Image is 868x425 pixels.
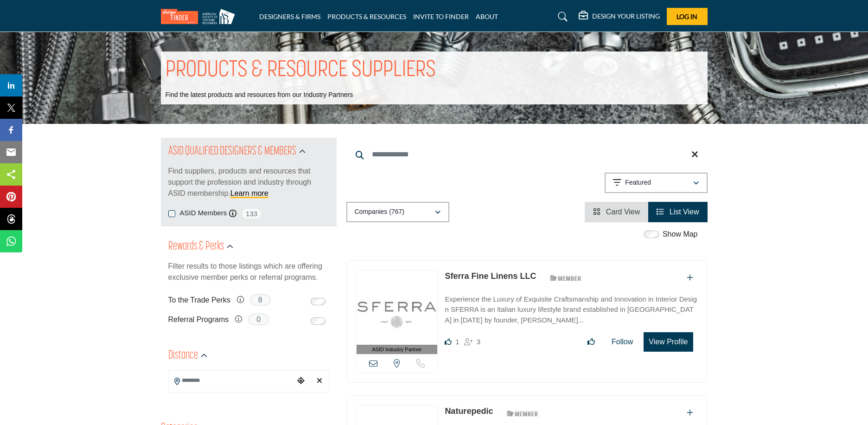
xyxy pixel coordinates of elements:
[445,270,536,283] p: Sferra Fine Linens LLC
[625,178,651,187] p: Featured
[346,202,449,222] button: Companies (767)
[250,294,271,306] span: 8
[687,274,693,282] a: Add To List
[259,13,320,20] a: DESIGNERS & FIRMS
[605,173,708,193] button: Featured
[166,56,436,85] h1: PRODUCTS & RESOURCE SUPPLIERS
[168,261,329,283] p: Filter results to those listings which are offering exclusive member perks or referral programs.
[667,8,708,25] button: Log In
[241,208,262,219] span: 133
[445,338,452,345] i: Like
[606,208,640,216] span: Card View
[357,270,438,345] img: Sferra Fine Linens LLC
[169,371,294,389] input: Search Location
[168,210,175,217] input: ASID Members checkbox
[313,371,326,391] div: Clear search location
[168,166,329,199] p: Find suppliers, products and resources that support the profession and industry through ASID memb...
[648,202,707,222] li: List View
[445,294,697,326] p: Experience the Luxury of Exquisite Craftsmanship and Innovation in Interior Design SFERRA is an I...
[663,229,698,240] label: Show Map
[355,207,404,217] p: Companies (767)
[248,314,269,325] span: 0
[311,317,325,325] input: Switch to Referral Programs
[168,311,229,328] label: Referral Programs
[168,348,198,364] h2: Distance
[357,270,438,354] a: ASID Industry Partner
[585,202,648,222] li: Card View
[592,12,660,20] h5: DESIGN YOUR LISTING
[670,208,699,216] span: List View
[657,208,699,216] a: View List
[413,13,469,20] a: INVITE TO FINDER
[644,332,693,352] button: View Profile
[677,13,697,20] span: Log In
[166,90,353,100] p: Find the latest products and resources from our Industry Partners
[445,289,697,326] a: Experience the Luxury of Exquisite Craftsmanship and Innovation in Interior Design SFERRA is an I...
[168,143,296,160] h2: ASID QUALIFIED DESIGNERS & MEMBERS
[606,333,639,351] button: Follow
[445,406,493,416] a: Naturepedic
[346,143,708,166] input: Search Keyword
[168,292,230,308] label: To the Trade Perks
[161,9,240,24] img: Site Logo
[445,271,536,281] a: Sferra Fine Linens LLC
[230,189,268,197] a: Learn more
[445,405,493,418] p: Naturepedic
[687,409,693,417] a: Add To List
[476,13,498,20] a: ABOUT
[545,272,587,284] img: ASID Members Badge Icon
[549,9,574,24] a: Search
[327,13,406,20] a: PRODUCTS & RESOURCES
[502,407,543,419] img: ASID Members Badge Icon
[464,336,480,348] div: Followers
[180,208,227,219] label: ASID Members
[168,238,224,255] h2: Rewards & Perks
[579,11,660,22] div: DESIGN YOUR LISTING
[477,338,480,346] span: 3
[294,371,308,391] div: Choose your current location
[455,338,459,346] span: 1
[372,346,421,354] span: ASID Industry Partner
[593,208,640,216] a: View Card
[311,298,325,305] input: Switch to To the Trade Perks
[581,333,601,351] button: Like listing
